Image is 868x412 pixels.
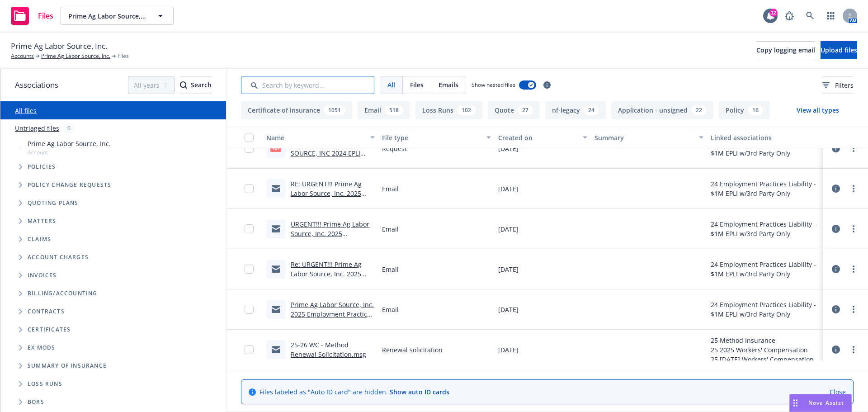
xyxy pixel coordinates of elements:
[848,264,859,275] a: more
[498,184,519,194] span: [DATE]
[245,144,254,153] input: Toggle Row Selected
[28,200,79,206] span: Quoting plans
[28,273,57,278] span: Invoices
[28,399,44,405] span: BORs
[382,265,399,274] span: Email
[711,133,819,142] div: Linked associations
[822,7,840,25] a: Switch app
[439,80,458,90] span: Emails
[387,80,395,90] span: All
[457,105,476,115] div: 102
[266,133,365,142] div: Name
[808,399,844,407] span: Nova Assist
[263,127,378,148] button: Name
[545,101,606,119] button: nf-legacy
[291,180,362,226] a: RE: URGENT!!! Prime Ag Labor Source, Inc. 2025 Employment Practices Liability Notice of Cancellat...
[28,164,56,170] span: Policies
[835,81,854,90] span: Filters
[591,127,707,148] button: Summary
[711,336,819,345] div: 25 Method Insurance
[11,40,107,52] span: Prime Ag Labor Source, Inc.
[180,81,187,89] svg: Search
[711,219,819,238] div: 24 Employment Practices Liability - $1M EPLI w/3rd Party Only
[245,345,254,354] input: Toggle Row Selected
[61,7,174,25] button: Prime Ag Labor Source, Inc.
[15,106,37,115] a: All files
[691,105,707,115] div: 22
[390,388,449,396] a: Show auto ID cards
[789,394,852,412] button: Nova Assist
[801,7,819,25] a: Search
[830,387,846,397] a: Close
[780,7,798,25] a: Report a Bug
[415,101,482,119] button: Loss Runs
[180,76,212,94] div: Search
[28,218,56,224] span: Matters
[324,105,345,115] div: 1051
[711,355,819,364] div: 25 [DATE] Workers' Compensation Renewal
[291,341,366,359] a: 25-26 WC - Method Renewal Solicitation.msg
[7,3,57,28] a: Files
[711,345,819,355] div: 25 2025 Workers' Compensation
[68,11,146,21] span: Prime Ag Labor Source, Inc.
[28,309,65,314] span: Contracts
[611,101,713,119] button: Application - unsigned
[15,123,59,133] a: Untriaged files
[518,105,533,115] div: 27
[382,144,407,153] span: Request
[848,183,859,194] a: more
[495,127,591,148] button: Created on
[711,260,819,279] div: 24 Employment Practices Liability - $1M EPLI w/3rd Party Only
[28,139,111,148] span: Prime Ag Labor Source, Inc.
[711,300,819,319] div: 24 Employment Practices Liability - $1M EPLI w/3rd Party Only
[28,148,111,156] span: Account
[28,237,51,242] span: Claims
[382,133,481,142] div: File type
[848,223,859,234] a: more
[584,105,599,115] div: 24
[498,345,519,355] span: [DATE]
[291,300,374,337] a: Prime Ag Labor Source, Inc. 2025 Employment Practices Liability Notice of Cancellation eff [DATE]
[848,143,859,154] a: more
[382,345,443,355] span: Renewal solicitation
[245,224,254,233] input: Toggle Row Selected
[28,327,71,332] span: Certificates
[756,46,815,54] span: Copy logging email
[358,101,410,119] button: Email
[38,12,53,19] span: Files
[385,105,403,115] div: 518
[28,381,62,387] span: Loss Runs
[707,127,823,148] button: Linked associations
[28,345,55,350] span: Ex Mods
[822,76,854,94] button: Filters
[848,344,859,355] a: more
[245,184,254,193] input: Toggle Row Selected
[410,80,424,90] span: Files
[118,52,129,60] span: Files
[821,46,857,54] span: Upload files
[28,363,107,369] span: Summary of insurance
[0,137,226,284] div: Tree Example
[245,305,254,314] input: Toggle Row Selected
[594,133,693,142] div: Summary
[180,76,212,94] button: SearchSearch
[245,265,254,274] input: Toggle Row Selected
[11,52,34,60] a: Accounts
[790,394,801,412] div: Drag to move
[28,291,98,296] span: Billing/Accounting
[821,41,857,59] button: Upload files
[472,81,515,89] span: Show nested files
[382,224,399,234] span: Email
[848,304,859,315] a: more
[498,305,519,314] span: [DATE]
[378,127,494,148] button: File type
[259,387,449,397] span: Files labeled as "Auto ID card" are hidden.
[498,133,578,142] div: Created on
[769,9,778,17] div: 12
[748,105,763,115] div: 16
[498,224,519,234] span: [DATE]
[711,179,819,198] div: 24 Employment Practices Liability - $1M EPLI w/3rd Party Only
[382,305,399,314] span: Email
[822,81,854,90] span: Filters
[488,101,540,119] button: Quote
